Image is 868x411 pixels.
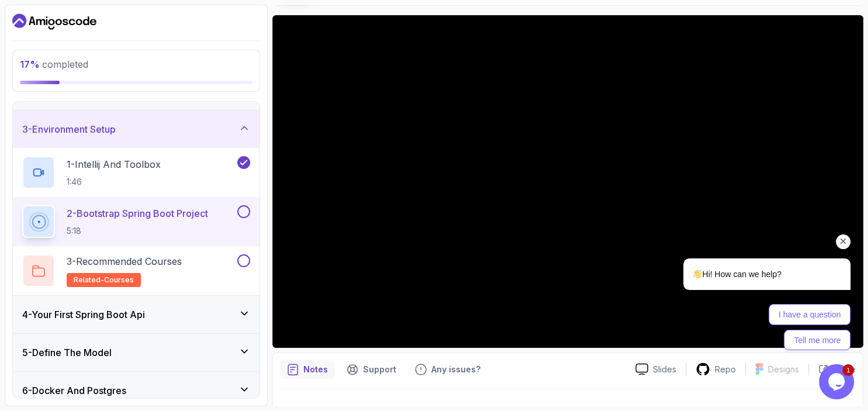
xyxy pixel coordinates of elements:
[768,364,799,375] p: Designs
[808,364,856,375] button: Share
[819,364,856,399] iframe: chat widget
[303,364,328,375] p: Notes
[363,364,396,375] p: Support
[67,206,208,220] p: 2 - Bootstrap Spring Boot Project
[408,360,487,379] button: Feedback button
[12,12,96,31] a: Dashboard
[20,58,88,70] span: completed
[74,275,134,285] span: related-courses
[13,334,260,371] button: 5-Define The Model
[22,346,112,360] h3: 5 - Define The Model
[686,362,745,377] a: Repo
[22,254,250,287] button: 3-Recommended Coursesrelated-courses
[653,364,676,375] p: Slides
[13,372,260,409] button: 6-Docker And Postgres
[646,153,856,358] iframe: chat widget
[22,205,250,238] button: 2-Bootstrap Spring Boot Project5:18
[22,156,250,189] button: 1-Intellij And Toolbox1:46
[22,384,126,398] h3: 6 - Docker And Postgres
[13,296,260,333] button: 4-Your First Spring Boot Api
[280,360,335,379] button: notes button
[22,308,145,322] h3: 4 - Your First Spring Boot Api
[833,364,856,375] p: Share
[67,157,161,171] p: 1 - Intellij And Toolbox
[431,364,480,375] p: Any issues?
[13,110,260,148] button: 3-Environment Setup
[340,360,403,379] button: Support button
[22,122,116,136] h3: 3 - Environment Setup
[67,225,208,237] p: 5:18
[272,15,863,348] iframe: 2 - Bootstrap Spring Boot Project
[20,58,40,70] span: 17 %
[715,364,736,375] p: Repo
[67,176,161,188] p: 1:46
[626,363,686,375] a: Slides
[67,254,182,268] p: 3 - Recommended Courses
